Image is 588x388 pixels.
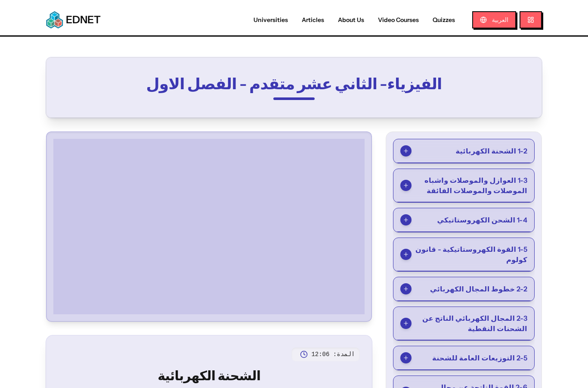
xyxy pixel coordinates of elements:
a: Video Courses [371,11,426,20]
button: 2-3 المجال الكهربائي الناتج عن الشحنات النقطية [393,303,534,336]
a: Universities [247,11,295,20]
h2: الفيزياء- الثاني عشر متقدم - الفصل الاول [88,71,500,88]
span: 1-3 العوازل والموصلات واشباه الموصلات والموصلات الفائقة [412,171,527,191]
span: 2-3 المجال الكهربائي الناتج عن الشحنات النقطية [412,309,527,329]
button: 1-5 القوة الكهروستاتيكية - قانون كولوم [393,234,534,267]
span: 1-5 القوة الكهروستاتيكية - قانون كولوم [412,240,527,260]
a: About Us [331,11,371,20]
button: 1-4 الشحن الكهروستاتيكي [393,204,534,228]
span: 1-4 الشحن الكهروستاتيكي [437,210,527,221]
button: 1-3 العوازل والموصلات واشباه الموصلات والموصلات الفائقة [393,165,534,198]
img: EDNET [46,7,63,24]
button: 1-2 الشحنة الكهربائية [393,135,534,159]
a: Quizzes [426,11,462,20]
span: 2-5 التوزيعات العامة للشحنة [432,348,527,359]
span: 1-2 الشحنة الكهربائية [455,141,527,152]
a: Articles [295,11,331,20]
h2: الشحنة الكهربائية [58,364,360,379]
button: العربية [472,7,516,24]
button: 2-2 خطوط المجال الكهربائي [393,273,534,297]
span: 2-2 خطوط المجال الكهربائي [430,279,527,290]
button: 2-5 التوزيعات العامة للشحنة [393,342,534,366]
span: EDNET [66,9,101,22]
span: المدة: 12:06 [311,346,355,354]
a: EDNETEDNET [46,7,101,24]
